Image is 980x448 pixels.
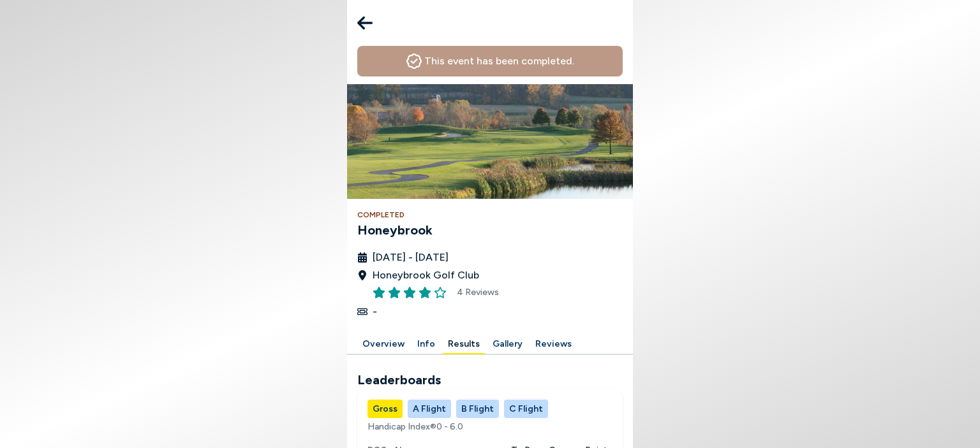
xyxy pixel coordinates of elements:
span: 4 Reviews [457,285,499,299]
button: Rate this item 3 stars [403,286,416,299]
h2: Leaderboards [357,370,623,389]
button: Rate this item 2 stars [388,286,401,299]
span: Handicap Index® 0 - 6.0 [367,420,612,433]
h4: Completed [357,209,623,220]
button: Reviews [530,335,577,354]
h3: Honeybrook [357,220,623,240]
button: Rate this item 1 stars [373,286,385,299]
button: Rate this item 4 stars [419,286,431,299]
button: C Flight [504,400,548,418]
button: Gross [367,400,403,418]
div: Manage your account [357,400,623,418]
img: Honeybrook [347,84,633,199]
button: Results [443,335,485,354]
span: Honeybrook Golf Club [373,268,479,283]
button: Rate this item 5 stars [434,286,447,299]
span: - [373,304,377,319]
span: [DATE] - [DATE] [373,250,449,265]
button: Info [412,335,440,354]
button: Gallery [487,335,528,354]
button: B Flight [456,400,499,418]
h4: This event has been completed. [424,54,574,69]
button: Overview [357,335,410,354]
button: A Flight [408,400,451,418]
div: Manage your account [347,335,633,354]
